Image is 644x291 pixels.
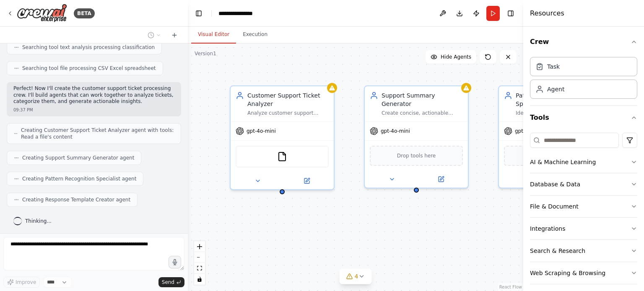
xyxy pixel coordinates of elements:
[22,155,134,161] span: Creating Support Summary Generator agent
[22,44,155,51] span: Searching tool text analysis processing classification
[417,174,465,184] button: Open in side panel
[247,110,329,116] div: Analyze customer support tickets from {data_source} to categorize them by urgency level (Low, Med...
[247,128,276,134] span: gpt-4o-mini
[17,4,67,23] img: Logo
[247,91,329,108] div: Customer Support Ticket Analyzer
[74,8,95,18] div: BETA
[236,26,274,44] button: Execution
[16,279,36,286] span: Improve
[13,107,174,113] div: 09:37 PM
[397,152,436,160] span: Drop tools here
[193,8,205,19] button: Hide left sidebar
[381,128,410,134] span: gpt-4o-mini
[530,8,564,18] h4: Resources
[426,50,476,64] button: Hide Agents
[218,9,260,18] nav: breadcrumb
[22,196,130,203] span: Creating Response Template Creator agent
[516,91,597,108] div: Pattern Recognition Specialist
[530,218,637,239] button: Integrations
[355,272,358,281] span: 4
[194,252,205,263] button: zoom out
[515,128,544,134] span: gpt-4o-mini
[530,30,637,54] button: Crew
[530,106,637,129] button: Tools
[194,241,205,252] button: zoom in
[277,152,287,162] img: FileReadTool
[340,269,372,284] button: 4
[530,196,637,217] button: File & Document
[530,151,637,173] button: AI & Machine Learning
[21,127,174,140] span: Creating Customer Support Ticket Analyzer agent with tools: Read a file's content
[499,285,522,289] a: React Flow attribution
[498,85,603,188] div: Pattern Recognition SpecialistIdentify recurring themes, common issues, and emerging trends acros...
[158,277,184,287] button: Send
[194,274,205,285] button: toggle interactivity
[194,241,205,285] div: React Flow controls
[530,262,637,284] button: Web Scraping & Browsing
[191,26,236,44] button: Visual Editor
[194,263,205,274] button: fit view
[3,277,40,288] button: Improve
[382,110,463,116] div: Create concise, actionable summaries of customer support tickets for the support team. Focus on k...
[169,256,181,268] button: Click to speak your automation idea
[516,110,597,116] div: Identify recurring themes, common issues, and emerging trends across customer support tickets. An...
[25,218,52,224] span: Thinking...
[547,62,560,71] div: Task
[547,85,564,93] div: Agent
[530,54,637,106] div: Crew
[144,30,164,40] button: Switch to previous chat
[382,91,463,108] div: Support Summary Generator
[364,85,469,188] div: Support Summary GeneratorCreate concise, actionable summaries of customer support tickets for the...
[283,176,330,186] button: Open in side panel
[162,279,174,286] span: Send
[195,50,216,57] div: Version 1
[530,173,637,195] button: Database & Data
[22,175,136,182] span: Creating Pattern Recognition Specialist agent
[530,240,637,262] button: Search & Research
[530,129,637,291] div: Tools
[168,30,181,40] button: Start a new chat
[505,8,517,19] button: Hide right sidebar
[22,65,156,72] span: Searching tool file processing CSV Excel spreadsheet
[441,54,471,60] span: Hide Agents
[230,85,335,190] div: Customer Support Ticket AnalyzerAnalyze customer support tickets from {data_source} to categorize...
[13,85,174,105] p: Perfect! Now I'll create the customer support ticket processing crew. I'll build agents that can ...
